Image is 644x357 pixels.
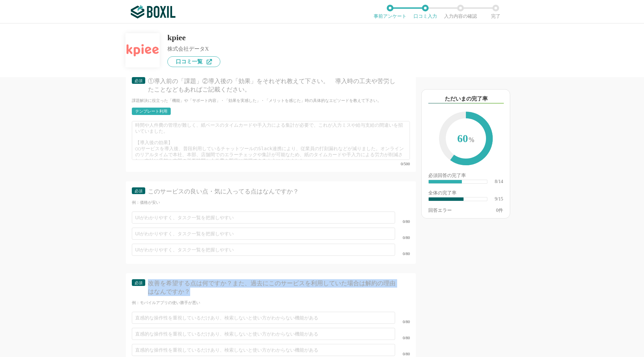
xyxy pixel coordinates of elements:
div: 回答エラー [428,208,452,213]
div: 0/80 [395,352,410,356]
div: ①導入前の「課題」②導入後の「効果」をそれぞれ教えて下さい。 導入時の工夫や苦労したことなどもあればご記載ください。 [148,77,398,94]
div: ただいまの完了率 [428,95,504,104]
li: 口コミ入力 [408,5,443,19]
span: % [469,136,474,143]
span: 0 [496,208,498,213]
div: 0/80 [395,220,410,224]
span: 必須 [135,281,143,285]
input: 直感的な操作性を重視しているだけあり、検索しないと使い方がわからない機能がある [132,328,395,340]
div: 件 [496,208,503,213]
div: 株式会社データX [167,46,220,52]
div: 0/80 [395,336,410,340]
div: 0/500 [132,162,410,166]
span: 必須 [135,189,143,193]
input: UIがわかりやすく、タスク一覧を把握しやすい [132,228,395,240]
a: 口コミ一覧 [167,56,220,67]
input: 直感的な操作性を重視しているだけあり、検索しないと使い方がわからない機能がある [132,312,395,324]
div: ​ [429,180,462,183]
div: このサービスの良い点・気に入ってる点はなんですか？ [148,187,398,196]
div: 9/15 [495,197,503,201]
div: 例：モバイルアプリの使い勝手が悪い [132,300,410,306]
li: 完了 [478,5,513,19]
div: ​ [429,197,464,201]
div: 改善を希望する点は何ですか？また、過去にこのサービスを利用していた場合は解約の理由はなんですか？ [148,279,398,296]
div: 0/80 [395,252,410,256]
div: 全体の完了率 [428,191,503,197]
input: UIがわかりやすく、タスク一覧を把握しやすい [132,244,395,256]
div: 0/80 [395,320,410,324]
div: 0/80 [395,236,410,240]
div: 8/14 [495,179,503,184]
li: 入力内容の確認 [443,5,478,19]
div: kpiee [167,34,220,42]
div: テンプレート利用 [135,109,167,113]
div: 必須回答の完了率 [428,173,503,179]
span: 60 [446,118,486,160]
li: 事前アンケート [372,5,408,19]
img: ボクシルSaaS_ロゴ [131,5,175,18]
input: 直感的な操作性を重視しているだけあり、検索しないと使い方がわからない機能がある [132,344,395,356]
div: 課題解決に役立った「機能」や「サポート内容」・「効果を実感した」・「メリットを感じた」時の具体的なエピソードを教えて下さい。 [132,98,410,104]
input: UIがわかりやすく、タスク一覧を把握しやすい [132,212,395,224]
span: 口コミ一覧 [176,59,203,64]
span: 必須 [135,78,143,83]
div: 例：価格が安い [132,200,410,205]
